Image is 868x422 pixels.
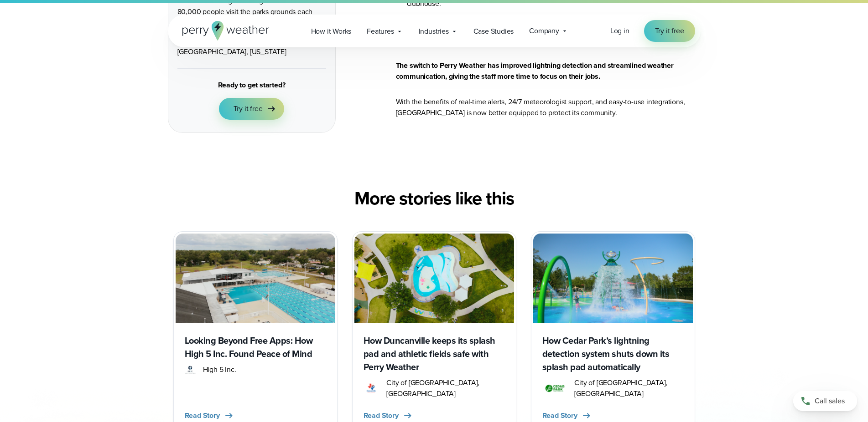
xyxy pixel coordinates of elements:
p: With the benefits of real-time alerts, 24/7 meteorologist support, and easy-to-use integrations, ... [396,97,701,118]
img: High 5 Inc [185,364,196,375]
img: Duncanville Splash Pad [354,234,514,323]
span: Company [529,25,559,36]
span: Try it free [655,25,684,36]
h3: How Cedar Park’s lightning detection system shuts down its splash pad automatically [542,334,684,374]
a: Try it free [644,20,695,42]
img: City of Duncanville Logo [364,383,379,394]
button: Read Story [185,410,234,421]
h2: More stories like this [168,188,701,209]
button: Read Story [364,410,413,421]
span: High 5 Inc. [203,364,236,375]
span: How it Works [311,26,352,37]
span: Features [367,26,394,37]
span: Call sales [815,396,845,407]
a: Log in [610,25,629,36]
button: Read Story [542,410,592,421]
span: Read Story [364,410,399,421]
span: Read Story [542,410,577,421]
span: City of [GEOGRAPHIC_DATA], [GEOGRAPHIC_DATA] [386,377,504,399]
span: City of [GEOGRAPHIC_DATA], [GEOGRAPHIC_DATA] [574,377,683,399]
span: Try it free [234,103,263,114]
a: Call sales [793,391,857,411]
img: High 5 inc. [176,234,335,323]
img: City of Cedar Parks Logo [542,383,567,394]
a: Case Studies [466,22,522,41]
strong: The switch to Perry Weather has improved lightning detection and streamlined weather communicatio... [396,60,674,81]
h3: How Duncanville keeps its splash pad and athletic fields safe with Perry Weather [364,334,505,374]
a: How it Works [303,22,359,41]
span: Read Story [185,410,220,421]
h3: Looking Beyond Free Apps: How High 5 Inc. Found Peace of Mind [185,334,326,361]
a: Try it free [219,98,285,120]
span: Industries [419,26,449,37]
div: [GEOGRAPHIC_DATA], [US_STATE] [177,46,326,57]
span: Log in [610,25,629,36]
div: Ready to get started? [218,80,286,91]
span: Case Studies [473,26,514,37]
